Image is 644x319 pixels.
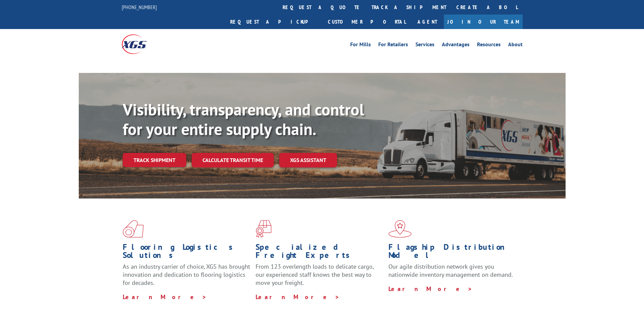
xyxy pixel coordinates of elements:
h1: Flooring Logistics Solutions [123,243,251,263]
img: xgs-icon-flagship-distribution-model-red [388,220,412,238]
span: As an industry carrier of choice, XGS has brought innovation and dedication to flooring logistics... [123,263,250,287]
a: XGS ASSISTANT [279,153,337,167]
b: Visibility, transparency, and control for your entire supply chain. [123,99,364,139]
h1: Flagship Distribution Model [388,243,516,263]
span: Our agile distribution network gives you nationwide inventory management on demand. [388,263,513,278]
a: Join Our Team [444,15,523,29]
a: Resources [477,42,501,49]
a: Learn More > [388,285,473,293]
img: xgs-icon-total-supply-chain-intelligence-red [123,220,144,238]
a: Learn More > [256,293,340,301]
a: [PHONE_NUMBER] [122,4,157,10]
a: Agent [411,15,444,29]
a: Calculate transit time [192,153,274,167]
h1: Specialized Freight Experts [256,243,383,263]
a: Learn More > [123,293,207,301]
p: From 123 overlength loads to delicate cargo, our experienced staff knows the best way to move you... [256,263,383,293]
a: Customer Portal [323,15,411,29]
a: About [508,42,523,49]
a: For Mills [350,42,371,49]
a: Advantages [442,42,470,49]
img: xgs-icon-focused-on-flooring-red [256,220,271,238]
a: Request a pickup [225,15,323,29]
a: For Retailers [378,42,408,49]
a: Track shipment [123,153,186,167]
a: Services [415,42,434,49]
